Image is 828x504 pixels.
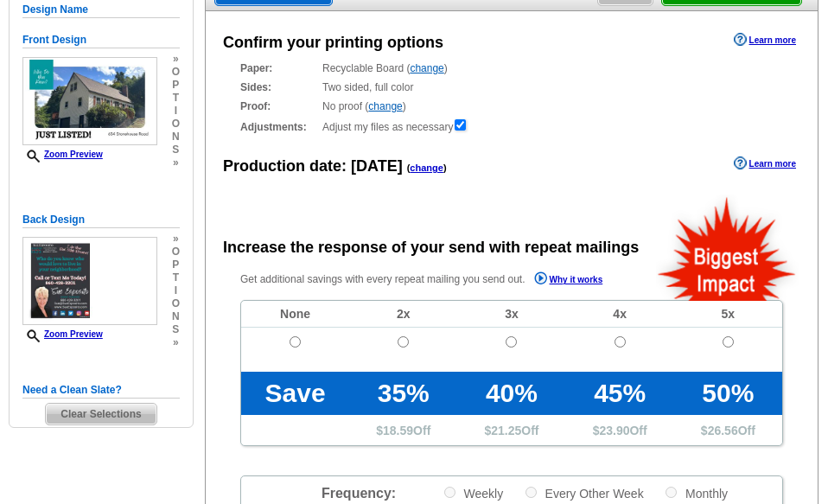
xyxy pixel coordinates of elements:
span: 26.56 [708,424,738,437]
a: Learn more [734,33,796,47]
td: 45% [566,372,674,415]
div: No proof ( ) [240,99,783,114]
span: » [172,336,180,349]
td: 3x [457,301,565,328]
span: 23.90 [599,424,629,437]
a: change [410,62,443,74]
strong: Paper: [240,61,317,76]
span: Clear Selections [46,404,156,424]
span: t [172,271,180,284]
a: Why it works [534,271,603,290]
span: i [172,284,180,297]
span: 18.59 [383,424,413,437]
td: 5x [674,301,782,328]
div: Adjust my files as necessary [240,118,783,135]
span: » [172,233,180,246]
span: ( ) [407,163,447,173]
span: » [172,156,180,169]
label: Every Other Week [524,485,644,501]
a: change [368,100,402,112]
td: $ Off [566,415,674,445]
div: Confirm your printing options [223,31,443,54]
span: p [172,79,180,92]
input: Weekly [444,487,455,498]
span: t [172,92,180,105]
span: n [172,131,180,144]
div: Recyclable Board ( ) [240,61,783,76]
input: Every Other Week [525,487,537,498]
span: p [172,258,180,271]
strong: Proof: [240,99,317,114]
span: » [172,53,180,66]
div: Two sided, full color [240,80,783,95]
input: Monthly [666,487,677,498]
div: Increase the response of your send with repeat mailings [223,236,639,259]
td: $ Off [349,415,457,445]
td: Save [241,372,349,415]
div: Production date: [223,155,447,178]
td: 2x [349,301,457,328]
a: Zoom Preview [22,150,103,159]
img: small-thumb.jpg [22,57,157,146]
label: Monthly [664,485,728,501]
td: 4x [566,301,674,328]
strong: Adjustments: [240,119,317,135]
span: [DATE] [351,157,403,175]
label: Weekly [443,485,504,501]
td: 50% [674,372,782,415]
span: n [172,310,180,323]
td: 40% [457,372,565,415]
span: Frequency: [322,486,396,501]
a: Zoom Preview [22,329,103,339]
td: $ Off [674,415,782,445]
p: Get additional savings with every repeat mailing you send out. [240,270,640,290]
span: 21.25 [491,424,521,437]
h5: Front Design [22,32,180,48]
span: o [172,246,180,258]
td: 35% [349,372,457,415]
span: o [172,118,180,131]
span: i [172,105,180,118]
h5: Design Name [22,2,180,18]
td: None [241,301,349,328]
span: o [172,297,180,310]
a: Learn more [734,156,796,170]
span: o [172,66,180,79]
span: s [172,144,180,156]
h5: Need a Clean Slate? [22,382,180,399]
span: s [172,323,180,336]
img: small-thumb.jpg [22,237,157,326]
a: change [410,163,443,173]
h5: Back Design [22,212,180,228]
img: biggestImpact.png [656,195,799,301]
td: $ Off [457,415,565,445]
strong: Sides: [240,80,317,95]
